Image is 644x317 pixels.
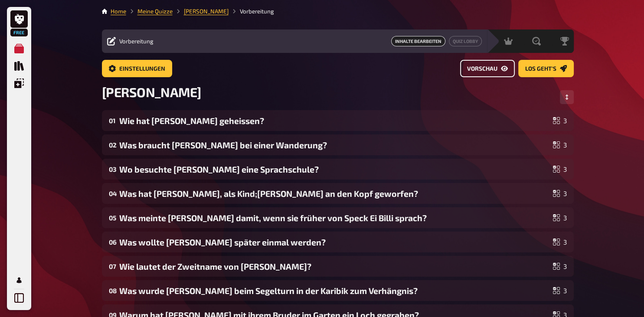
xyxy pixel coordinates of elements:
[119,38,154,45] span: Vorbereitung
[119,66,165,72] span: Einstellungen
[184,8,229,15] a: [PERSON_NAME]
[10,75,28,92] a: Einblendungen
[10,40,28,57] a: Meine Quizze
[460,60,515,77] a: Vorschau
[111,7,126,16] li: Home
[553,166,567,173] div: 3
[449,36,482,46] a: Quiz Lobby
[119,189,549,199] div: Was hat [PERSON_NAME], als Kind;[PERSON_NAME] an den Kopf geworfen?
[102,60,172,77] a: Einstellungen
[518,60,574,77] a: Los geht's
[553,214,567,221] div: 3
[109,238,116,246] div: 06
[553,263,567,270] div: 3
[119,237,549,247] div: Was wollte [PERSON_NAME] später einmal werden?
[10,271,28,289] a: Mein Konto
[109,117,116,124] div: 01
[173,7,229,16] li: Lena Geburi
[109,262,116,270] div: 07
[10,57,28,75] a: Quiz Sammlung
[102,84,201,100] span: [PERSON_NAME]
[109,214,116,222] div: 05
[553,117,567,124] div: 3
[109,141,116,149] div: 02
[119,164,549,174] div: Wo besuchte [PERSON_NAME] eine Sprachschule?
[119,286,549,296] div: Was wurde [PERSON_NAME] beim Segelturn in der Karibik zum Verhängnis?
[119,140,549,150] div: Was braucht [PERSON_NAME] bei einer Wanderung?
[119,261,549,271] div: Wie lautet der Zweitname von [PERSON_NAME]?
[119,116,549,126] div: Wie hat [PERSON_NAME] geheissen?
[109,287,116,294] div: 08
[553,287,567,294] div: 3
[391,36,445,46] span: Inhalte Bearbeiten
[111,8,126,15] a: Home
[11,30,27,35] span: Free
[229,7,274,16] li: Vorbereitung
[137,8,173,15] a: Meine Quizze
[553,141,567,148] div: 3
[109,190,116,197] div: 04
[467,66,497,72] span: Vorschau
[553,239,567,245] div: 3
[109,165,116,173] div: 03
[553,190,567,197] div: 3
[560,90,574,104] button: Reihenfolge anpassen
[126,7,173,16] li: Meine Quizze
[119,213,549,223] div: Was meinte [PERSON_NAME] damit, wenn sie früher von Speck Ei Billi sprach?
[525,66,556,72] span: Los geht's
